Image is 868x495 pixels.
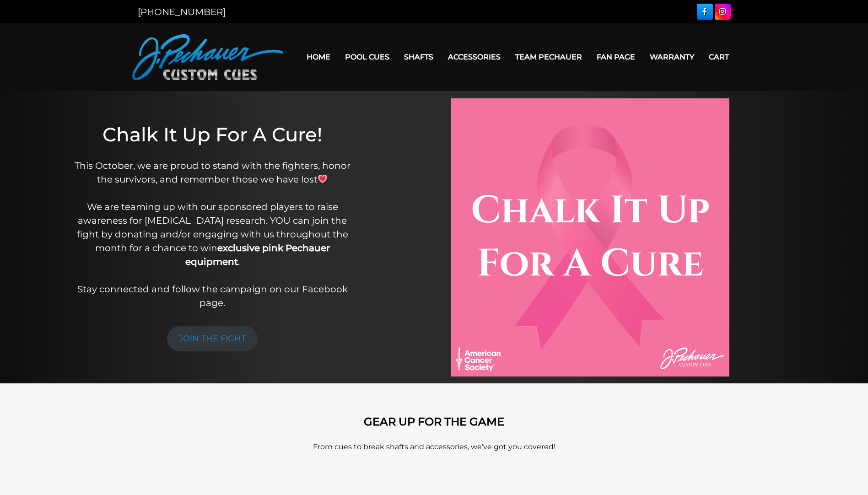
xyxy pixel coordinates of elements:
[589,45,642,69] a: Fan Page
[70,159,355,310] p: This October, we are proud to stand with the fighters, honor the survivors, and remember those we...
[701,45,736,69] a: Cart
[173,441,695,452] p: From cues to break shafts and accessories, we’ve got you covered!
[70,123,355,146] h1: Chalk It Up For A Cure!
[167,326,258,351] a: JOIN THE FIGHT
[299,45,338,69] a: Home
[185,242,330,267] strong: exclusive pink Pechauer equipment
[441,45,508,69] a: Accessories
[508,45,589,69] a: Team Pechauer
[132,34,283,80] img: Pechauer Custom Cues
[364,415,504,428] strong: GEAR UP FOR THE GAME
[642,45,701,69] a: Warranty
[397,45,441,69] a: Shafts
[138,6,226,17] a: [PHONE_NUMBER]
[338,45,397,69] a: Pool Cues
[318,174,327,183] img: 💗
